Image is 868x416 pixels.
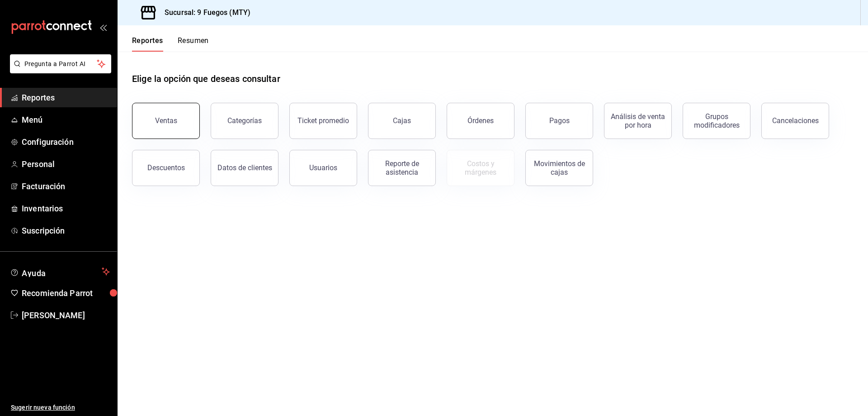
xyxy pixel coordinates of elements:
button: Reportes [132,36,163,52]
button: Análisis de venta por hora [604,103,672,139]
button: open_drawer_menu [99,24,107,31]
span: Configuración [22,136,110,148]
div: navigation tabs [132,36,209,52]
button: Pagos [525,103,593,139]
div: Descuentos [147,163,185,172]
div: Categorías [227,116,262,125]
h3: Sucursal: 9 Fuegos (MTY) [157,7,250,18]
button: Pregunta a Parrot AI [10,54,111,73]
span: Recomienda Parrot [22,287,110,299]
a: Pregunta a Parrot AI [6,66,111,75]
span: Ayuda [22,266,98,277]
span: Sugerir nueva función [11,403,110,412]
button: Ventas [132,103,200,139]
div: Usuarios [309,163,337,172]
div: Cajas [393,116,411,125]
span: Pregunta a Parrot AI [24,59,97,69]
div: Cancelaciones [772,116,819,125]
button: Ticket promedio [289,103,357,139]
button: Resumen [178,36,209,52]
div: Pagos [549,116,570,125]
span: Reportes [22,91,110,104]
div: Costos y márgenes [453,159,509,177]
button: Usuarios [289,150,357,186]
h1: Elige la opción que deseas consultar [132,72,280,86]
span: Menú [22,114,110,126]
button: Movimientos de cajas [525,150,593,186]
span: Facturación [22,180,110,192]
div: Movimientos de cajas [531,159,587,177]
div: Análisis de venta por hora [610,112,666,129]
button: Categorías [211,103,278,139]
button: Descuentos [132,150,200,186]
span: Personal [22,158,110,170]
span: [PERSON_NAME] [22,309,110,321]
button: Órdenes [447,103,514,139]
div: Grupos modificadores [689,112,745,129]
div: Ticket promedio [297,116,349,125]
div: Datos de clientes [217,163,272,172]
span: Inventarios [22,202,110,215]
button: Reporte de asistencia [368,150,436,186]
span: Suscripción [22,225,110,237]
button: Grupos modificadores [683,103,750,139]
div: Ventas [155,116,177,125]
button: Cajas [368,103,436,139]
button: Datos de clientes [211,150,278,186]
div: Reporte de asistencia [374,159,430,177]
div: Órdenes [467,116,494,125]
button: Contrata inventarios para ver este reporte [447,150,514,186]
button: Cancelaciones [761,103,829,139]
